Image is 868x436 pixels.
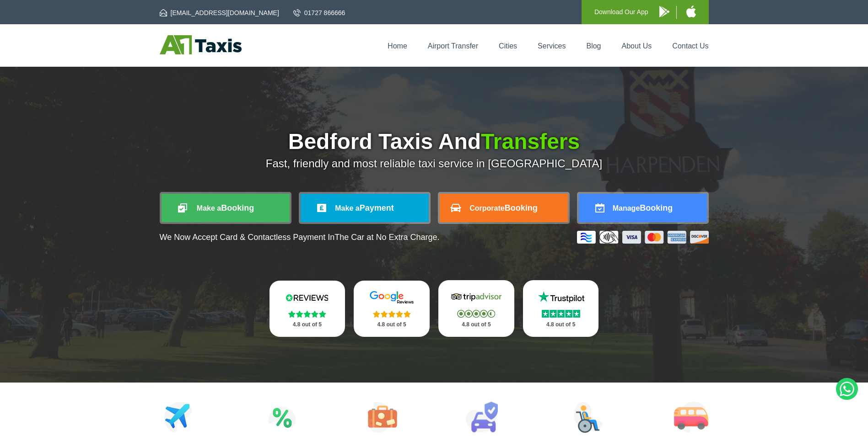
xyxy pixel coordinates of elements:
p: Fast, friendly and most reliable taxi service in [GEOGRAPHIC_DATA] [160,157,709,170]
a: 01727 866666 [293,8,345,17]
a: Home [388,42,407,50]
p: 4.8 out of 5 [364,319,420,330]
a: About Us [622,42,652,50]
img: A1 Taxis iPhone App [686,5,696,17]
a: Make aBooking [162,194,290,222]
a: Contact Us [672,42,708,50]
h1: Bedford Taxis And [160,131,709,153]
img: Airport Transfers [164,402,192,433]
span: Corporate [469,204,504,212]
img: Car Rental [465,402,498,433]
p: 4.8 out of 5 [448,319,504,330]
img: A1 Taxis St Albans LTD [160,35,242,54]
img: Wheelchair [574,402,603,433]
span: The Car at No Extra Charge. [334,233,439,242]
a: Make aPayment [301,194,429,222]
p: 4.8 out of 5 [280,319,335,330]
img: Reviews.io [280,291,334,304]
img: Credit And Debit Cards [577,231,709,244]
span: Make a [335,204,359,212]
span: Make a [197,204,221,212]
a: Google Stars 4.8 out of 5 [354,281,430,337]
img: A1 Taxis Android App [659,6,669,17]
img: Stars [288,310,326,318]
a: [EMAIL_ADDRESS][DOMAIN_NAME] [160,8,279,17]
img: Trustpilot [534,290,588,304]
span: Manage [613,204,640,212]
p: We Now Accept Card & Contactless Payment In [160,233,440,242]
img: Google [364,291,419,304]
img: Tours [368,402,397,433]
img: Stars [457,310,495,318]
p: Download Our App [594,6,648,18]
img: Attractions [268,402,296,433]
a: Reviews.io Stars 4.8 out of 5 [270,281,345,337]
img: Stars [373,310,411,318]
a: Services [538,42,566,50]
span: Transfers [481,129,580,154]
a: Airport Transfer [428,42,478,50]
img: Minibus [674,402,708,433]
img: Tripadvisor [449,290,504,304]
p: 4.8 out of 5 [533,319,589,330]
a: CorporateBooking [440,194,568,222]
a: Tripadvisor Stars 4.8 out of 5 [438,280,514,337]
a: Cities [499,42,517,50]
a: ManageBooking [579,194,707,222]
a: Trustpilot Stars 4.8 out of 5 [523,280,599,337]
a: Blog [586,42,601,50]
img: Stars [542,310,580,318]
